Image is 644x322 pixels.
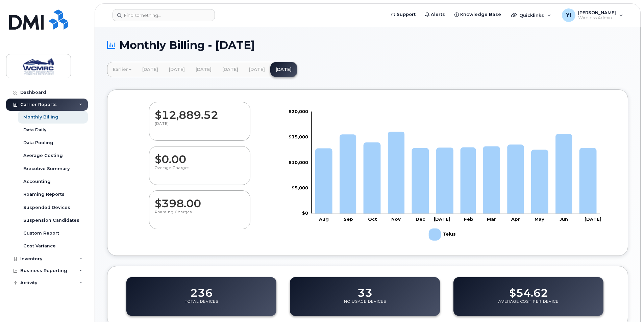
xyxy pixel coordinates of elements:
[164,62,190,77] a: [DATE]
[289,159,308,165] tspan: $10,000
[217,62,244,77] a: [DATE]
[155,165,245,178] p: Overage Charges
[498,299,559,311] p: Average Cost Per Device
[416,216,425,222] tspan: Dec
[155,102,245,121] dd: $12,889.52
[155,191,245,210] dd: $398.00
[270,62,297,77] a: [DATE]
[434,216,450,222] tspan: [DATE]
[391,216,401,222] tspan: Nov
[155,146,245,165] dd: $0.00
[368,216,377,222] tspan: Oct
[190,62,217,77] a: [DATE]
[155,210,245,222] p: Roaming Charges
[464,216,473,222] tspan: Feb
[289,108,308,114] tspan: $20,000
[429,226,457,243] g: Legend
[185,299,218,311] p: Total Devices
[357,280,372,299] dd: 33
[155,121,245,133] p: [DATE]
[585,216,601,222] tspan: [DATE]
[107,62,137,77] a: Earlier
[344,299,386,311] p: No Usage Devices
[511,216,520,222] tspan: Apr
[315,131,597,213] g: Telus
[509,280,548,299] dd: $54.62
[137,62,164,77] a: [DATE]
[487,216,496,222] tspan: Mar
[190,280,213,299] dd: 236
[535,216,544,222] tspan: May
[289,108,601,243] g: Chart
[429,226,457,243] g: Telus
[244,62,270,77] a: [DATE]
[302,210,308,216] tspan: $0
[560,216,568,222] tspan: Jun
[289,134,308,139] tspan: $15,000
[343,216,353,222] tspan: Sep
[318,216,328,222] tspan: Aug
[292,185,308,190] tspan: $5,000
[107,39,628,51] h1: Monthly Billing - [DATE]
